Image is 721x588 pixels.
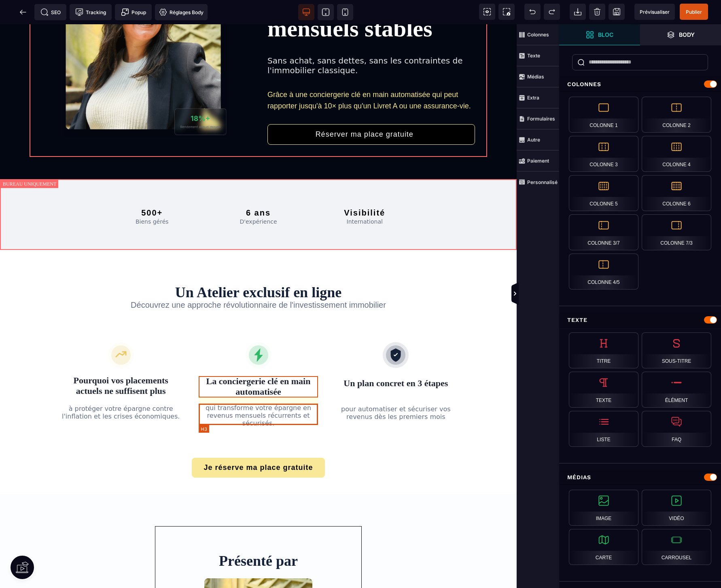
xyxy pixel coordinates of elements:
span: Ouvrir les calques [640,24,721,45]
h3: La conciergerie clé en main automatisée [199,352,318,373]
span: Tracking [75,8,106,16]
h2: Visibilité [320,184,409,193]
span: Afficher les vues [559,282,567,306]
div: Élément [642,372,711,408]
h3: Pourquoi vos placements actuels ne suffisent plus [61,351,180,372]
span: Publier [686,9,702,15]
div: Colonne 6 [642,175,711,211]
span: International [347,194,383,201]
div: Colonne 3/7 [569,214,638,250]
h2: 500+ [108,184,196,193]
span: Grâce à une conciergerie clé en main automatisée qui peut rapporter jusqu'à 10× plus qu'un Livret... [267,66,471,86]
span: Voir mobile [337,4,353,20]
div: Colonne 5 [569,175,638,211]
span: Voir bureau [298,4,314,20]
span: Favicon [155,4,208,20]
p: Découvrez une approche révolutionnaire de l'investissement immobilier [103,275,414,286]
strong: Personnalisé [527,179,558,185]
h3: Un plan concret en 3 étapes [336,354,456,375]
strong: Colonnes [527,32,549,38]
button: Je réserve ma place gratuite [192,434,325,453]
span: Médias [517,66,559,87]
h2: 6 ans [214,184,303,193]
span: Paiement [517,150,559,171]
div: Sous-titre [642,332,711,368]
div: Liste [569,411,638,447]
span: Voir les composants [479,4,495,20]
span: Prévisualiser [640,9,670,15]
strong: Body [679,32,695,38]
button: Réserver ma place gratuite [267,100,475,121]
img: b6606ffbb4648694007e19b7dd4a8ba6_lightning-icon.svg [246,318,271,344]
h2: Présenté par [168,529,349,545]
div: Sans achat, sans dettes, sans les contraintes de l'immobilier classique. [267,32,475,51]
div: Colonnes [559,77,721,92]
span: Autre [517,129,559,150]
strong: Texte [527,53,540,59]
div: Texte [559,313,721,328]
div: Colonne 4/5 [569,254,638,290]
div: Colonne 3 [569,136,638,172]
span: SEO [40,8,61,16]
div: Carrousel [642,529,711,565]
span: D'expérience [240,194,277,201]
span: Code de suivi [70,4,112,20]
span: Défaire [524,4,541,20]
span: Formulaires [517,108,559,129]
span: Enregistrer le contenu [680,4,708,20]
div: Carte [569,529,638,565]
span: Popup [121,8,146,16]
strong: Médias [527,74,544,80]
p: à protéger votre épargne contre l'inflation et les crises économiques. [61,381,180,396]
div: FAQ [642,411,711,447]
span: Personnalisé [517,171,559,192]
div: Colonne 2 [642,97,711,133]
strong: Autre [527,137,540,143]
strong: Formulaires [527,116,555,122]
div: Image [569,490,638,526]
span: Réglages Body [159,8,204,16]
img: 59ef9bf7ba9b73c4c9a2e4ac6039e941_shield-icon.svg [383,318,409,344]
strong: Bloc [598,32,613,38]
strong: Paiement [527,158,549,164]
div: Colonne 4 [642,136,711,172]
span: Créer une alerte modale [115,4,152,20]
span: Biens gérés [136,194,169,201]
span: Ouvrir les blocs [559,24,640,45]
span: Colonnes [517,24,559,45]
span: Texte [517,45,559,66]
div: Colonne 1 [569,97,638,133]
span: Importer [570,4,586,20]
span: Rétablir [544,4,560,20]
div: Titre [569,332,638,368]
img: 4c63a725c3b304b2c0a5e1a33d73ec16_growth-icon.svg [108,318,134,344]
span: Extra [517,87,559,108]
span: Enregistrer [609,4,625,20]
span: Aperçu [634,4,675,20]
span: Voir tablette [318,4,334,20]
div: Colonne 7/3 [642,214,711,250]
div: Texte [569,372,638,408]
strong: Extra [527,95,539,101]
div: Vidéo [642,490,711,526]
span: Nettoyage [589,4,605,20]
span: Capture d'écran [498,4,515,20]
div: Médias [559,470,721,485]
p: qui transforme votre épargne en revenus mensuels récurrents et sécurisés. [199,380,318,403]
span: Retour [15,4,31,20]
h2: Un Atelier exclusif en ligne [12,268,505,269]
span: Métadata SEO [34,4,66,20]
